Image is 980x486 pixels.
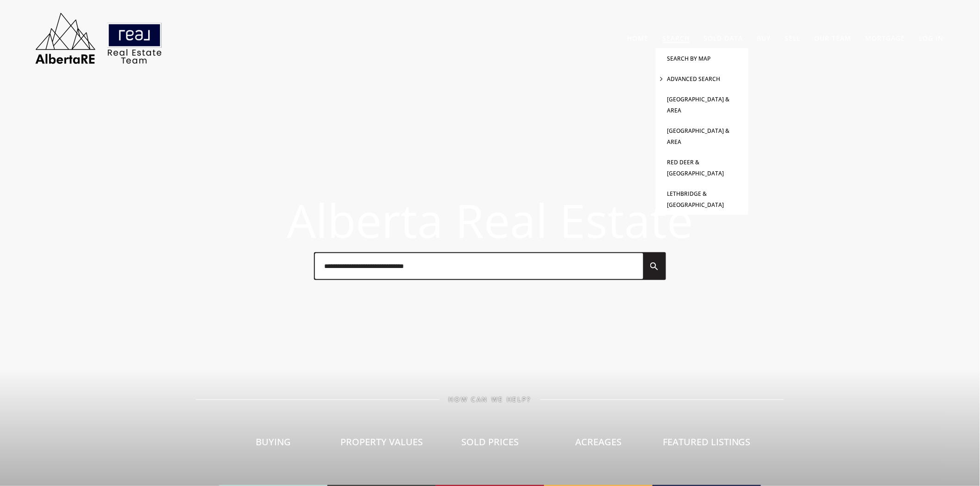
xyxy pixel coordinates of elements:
[815,34,852,43] a: Our Team
[256,436,291,448] span: Buying
[704,34,743,43] a: Sold Data
[663,34,690,43] a: Search
[29,9,168,67] img: AlbertaRE Real Estate Team | Real Broker
[667,75,721,83] a: Advanced Search
[667,190,724,209] a: Lethbridge & [GEOGRAPHIC_DATA]
[667,95,730,114] a: [GEOGRAPHIC_DATA] & Area
[667,55,711,62] a: Search By Map
[919,34,944,43] a: Log In
[544,403,653,486] a: Acreages
[667,158,724,177] a: Red Deer & [GEOGRAPHIC_DATA]
[866,34,905,43] a: Mortgage
[628,34,649,43] a: Home
[327,403,436,486] a: Property Values
[653,403,761,486] a: Featured Listings
[663,436,751,448] span: Featured Listings
[785,34,801,43] a: Sell
[461,436,519,448] span: Sold Prices
[667,127,730,146] a: [GEOGRAPHIC_DATA] & Area
[219,403,327,486] a: Buying
[575,436,622,448] span: Acreages
[757,34,771,43] a: Buy
[340,436,423,448] span: Property Values
[436,403,544,486] a: Sold Prices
